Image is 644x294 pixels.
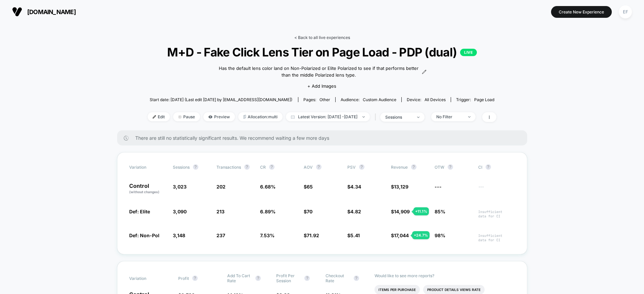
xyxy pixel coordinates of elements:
div: EF [619,5,632,18]
button: ? [316,164,321,170]
span: Profit [178,276,189,281]
span: PSV [347,165,356,170]
span: There are still no statistically significant results. We recommend waiting a few more days [135,135,514,141]
span: 6.89 % [260,209,276,214]
span: Insufficient data for CI [478,234,515,242]
span: $ [391,233,409,238]
button: EF [617,5,634,19]
div: Audience: [341,97,396,102]
span: Custom Audience [363,97,396,102]
span: Def: Non-Pol [129,233,159,238]
span: Start date: [DATE] (Last edit [DATE] by [EMAIL_ADDRESS][DOMAIN_NAME]) [150,97,292,102]
span: --- [478,185,515,195]
img: end [178,115,182,119]
div: + 24.7 % [412,231,430,239]
div: sessions [385,115,412,120]
div: No Filter [436,114,463,119]
button: ? [192,276,198,281]
span: Checkout Rate [326,273,350,283]
button: ? [448,164,453,170]
span: M+D - Fake Click Lens Tier on Page Load - PDP (dual) [165,45,479,59]
span: 65 [307,184,313,190]
span: --- [435,184,442,190]
button: ? [193,164,198,170]
span: OTW [435,164,472,170]
span: Insufficient data for CI [478,210,515,218]
span: 71.92 [307,233,319,238]
button: ? [354,276,359,281]
div: + 11.1 % [413,207,429,215]
span: | [373,112,380,122]
span: 13,129 [394,184,408,190]
span: $ [304,209,312,214]
span: Latest Version: [DATE] - [DATE] [286,112,370,121]
button: ? [411,164,416,170]
p: Control [129,183,166,195]
button: ? [269,164,275,170]
a: < Back to all live experiences [294,35,350,40]
span: $ [304,233,319,238]
span: Def: Elite [129,209,150,214]
span: Edit [148,112,170,121]
span: 4.34 [350,184,361,190]
button: [DOMAIN_NAME] [10,6,78,17]
span: [DOMAIN_NAME] [27,8,76,15]
span: CR [260,165,266,170]
span: $ [347,184,361,190]
span: Profit Per Session [276,273,301,283]
span: $ [347,233,360,238]
span: 70 [307,209,312,214]
button: ? [486,164,491,170]
p: LIVE [460,49,477,56]
span: $ [347,209,361,214]
span: 3,090 [173,209,187,214]
span: 202 [216,184,226,190]
span: all devices [425,97,446,102]
span: AOV [304,165,313,170]
img: edit [153,115,156,119]
span: Revenue [391,165,408,170]
span: Variation [129,164,166,170]
span: $ [304,184,313,190]
span: + Add Images [307,83,336,89]
button: ? [244,164,250,170]
span: $ [391,184,408,190]
span: 7.53 % [260,233,275,238]
span: Sessions [173,165,190,170]
span: 5.41 [350,233,360,238]
img: end [468,116,470,118]
span: Add To Cart Rate [227,273,252,283]
span: 6.68 % [260,184,276,190]
span: 3,148 [173,233,185,238]
p: Would like to see more reports? [375,273,515,278]
span: Has the default lens color land on Non-Polarized or Elite Polarized to see if that performs bette... [217,65,420,78]
span: 17,044 [394,233,409,238]
span: 4.82 [350,209,361,214]
img: end [362,116,365,118]
span: CI [478,164,515,170]
button: ? [255,276,261,281]
span: Variation [129,273,166,283]
div: Pages: [303,97,330,102]
img: calendar [291,115,295,119]
span: Preview [203,112,235,121]
button: Create New Experience [551,6,612,18]
span: Allocation: multi [238,112,283,121]
span: 14,909 [394,209,410,214]
button: ? [359,164,364,170]
img: rebalance [243,115,246,119]
img: Visually logo [12,7,22,17]
span: 98% [435,233,445,238]
span: 3,023 [173,184,187,190]
button: ? [304,276,310,281]
span: 85% [435,209,445,214]
span: Pause [173,112,200,121]
span: Device: [401,97,451,102]
span: Page Load [474,97,494,102]
span: 213 [216,209,225,214]
span: (without changes) [129,190,159,194]
span: Transactions [216,165,241,170]
span: $ [391,209,410,214]
img: end [417,117,419,118]
span: 237 [216,233,225,238]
